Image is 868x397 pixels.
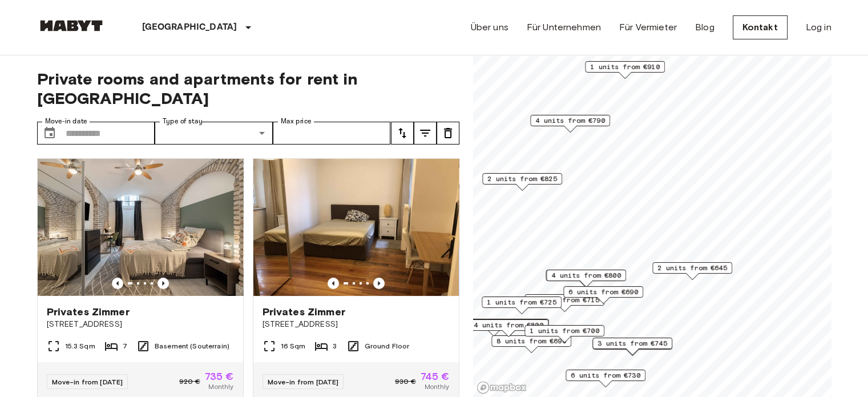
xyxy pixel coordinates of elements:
[592,338,672,355] div: Map marker
[491,335,571,353] div: Map marker
[373,278,385,289] button: Previous image
[474,320,543,330] span: 4 units from €800
[123,341,127,351] span: 7
[524,294,604,312] div: Map marker
[328,278,339,289] button: Previous image
[477,381,527,394] a: Mapbox logo
[38,122,61,145] button: Choose date
[205,371,234,382] span: 735 €
[530,295,599,305] span: 5 units from €715
[47,319,234,330] span: [STREET_ADDRESS]
[163,117,203,126] label: Type of stay
[530,326,599,336] span: 1 units from €700
[568,287,638,297] span: 6 units from €690
[454,319,534,336] div: Map marker
[733,15,788,39] a: Kontakt
[155,341,229,351] span: Basement (Souterrain)
[253,159,459,296] img: Marketing picture of unit DE-02-004-001-01HF
[806,21,831,34] a: Log in
[424,382,449,392] span: Monthly
[527,21,601,34] a: Für Unternehmen
[471,21,508,34] a: Über uns
[38,159,243,296] img: Marketing picture of unit DE-02-004-006-05HF
[421,371,450,382] span: 745 €
[546,270,626,287] div: Map marker
[482,296,562,314] div: Map marker
[45,117,87,126] label: Move-in date
[695,21,714,34] a: Blog
[281,117,312,126] label: Max price
[535,115,605,126] span: 4 units from €790
[652,262,732,280] div: Map marker
[414,122,437,145] button: tune
[566,370,645,387] div: Map marker
[65,341,95,351] span: 15.3 Sqm
[524,325,604,343] div: Map marker
[281,341,306,351] span: 16 Sqm
[263,319,450,330] span: [STREET_ADDRESS]
[585,61,665,79] div: Map marker
[571,370,640,380] span: 6 units from €730
[563,286,643,304] div: Map marker
[47,305,130,319] span: Privates Zimmer
[546,270,625,287] div: Map marker
[482,173,562,191] div: Map marker
[437,122,459,145] button: tune
[333,341,337,351] span: 3
[52,378,123,386] span: Move-in from [DATE]
[37,69,459,108] span: Private rooms and apartments for rent in [GEOGRAPHIC_DATA]
[590,62,660,72] span: 1 units from €910
[365,341,410,351] span: Ground Floor
[530,115,610,133] div: Map marker
[268,378,339,386] span: Move-in from [DATE]
[469,319,549,336] div: Map marker
[391,122,414,145] button: tune
[551,270,621,280] span: 4 units from €800
[487,174,557,184] span: 2 units from €825
[142,21,237,34] p: [GEOGRAPHIC_DATA]
[657,263,727,273] span: 2 units from €645
[158,278,169,289] button: Previous image
[487,297,556,307] span: 1 units from €725
[179,376,200,387] span: 920 €
[112,278,123,289] button: Previous image
[496,336,566,346] span: 8 units from €690
[395,376,416,387] span: 930 €
[597,338,667,348] span: 3 units from €745
[619,21,677,34] a: Für Vermieter
[37,20,106,31] img: Habyt
[469,319,548,337] div: Map marker
[208,382,233,392] span: Monthly
[263,305,345,319] span: Privates Zimmer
